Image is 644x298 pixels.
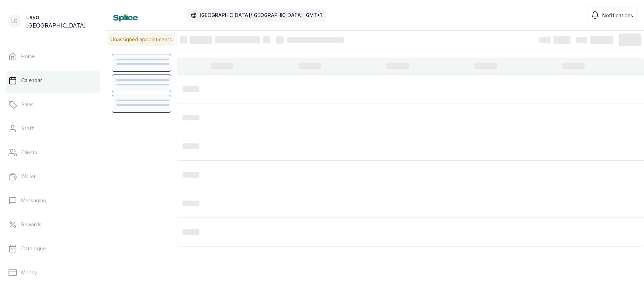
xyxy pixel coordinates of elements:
p: Clients [21,149,37,156]
p: Rewards [21,221,41,228]
p: Catalogue [21,245,46,252]
a: Catalogue [6,239,100,258]
a: Clients [6,143,100,162]
button: Notifications [587,7,637,23]
a: Calendar [6,71,100,90]
a: Rewards [6,215,100,234]
p: Home [21,53,35,60]
p: Messaging [21,197,46,204]
a: Sales [6,95,100,114]
p: LO [11,18,18,25]
p: Sales [21,101,34,108]
a: Money [6,263,100,282]
p: Staff [21,125,34,132]
p: Unassigned appointments [108,33,175,46]
p: Layo [GEOGRAPHIC_DATA] [26,13,97,30]
a: Staff [6,119,100,138]
p: Wallet [21,173,36,180]
a: Home [6,47,100,66]
a: Wallet [6,167,100,186]
p: GMT+1 [306,12,322,19]
p: Money [21,269,37,276]
p: [GEOGRAPHIC_DATA]/[GEOGRAPHIC_DATA] [199,12,303,19]
span: Notifications [602,12,633,19]
a: Messaging [6,191,100,210]
p: Calendar [21,77,42,84]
